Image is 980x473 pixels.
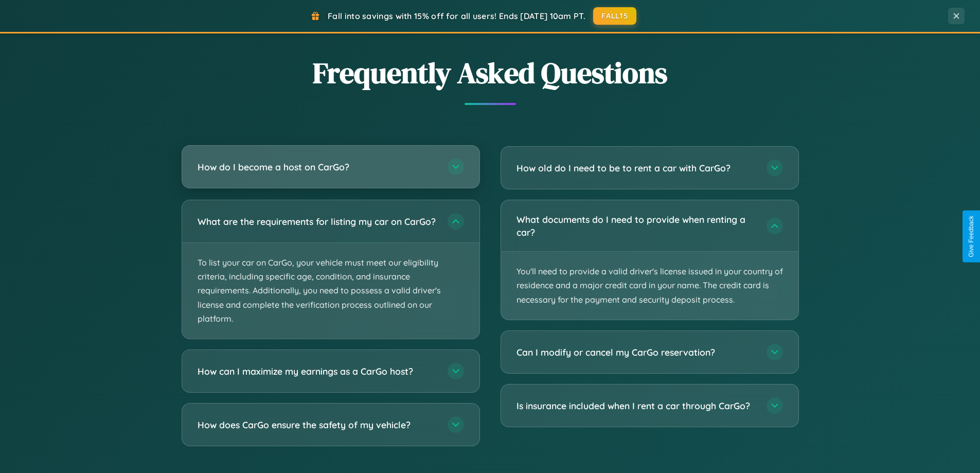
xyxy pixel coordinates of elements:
p: To list your car on CarGo, your vehicle must meet our eligibility criteria, including specific ag... [182,243,479,339]
span: Fall into savings with 15% off for all users! Ends [DATE] 10am PT. [328,11,585,21]
h3: How old do I need to be to rent a car with CarGo? [516,162,756,174]
h3: How can I maximize my earnings as a CarGo host? [198,365,437,378]
h2: Frequently Asked Questions [182,53,799,93]
h3: Can I modify or cancel my CarGo reservation? [516,346,756,359]
h3: How do I become a host on CarGo? [198,161,437,173]
button: FALL15 [593,7,636,25]
div: Give Feedback [968,216,975,257]
h3: Is insurance included when I rent a car through CarGo? [516,399,756,412]
h3: How does CarGo ensure the safety of my vehicle? [198,418,437,431]
p: You'll need to provide a valid driver's license issued in your country of residence and a major c... [501,252,798,320]
h3: What are the requirements for listing my car on CarGo? [198,215,437,228]
h3: What documents do I need to provide when renting a car? [516,213,756,238]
